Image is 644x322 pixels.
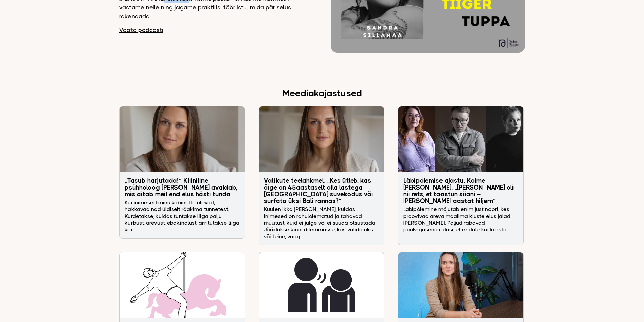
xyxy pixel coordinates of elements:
a: Valikute teelahkmel. „Kes ütleb, kas õige on 45aastaselt olla lastega [GEOGRAPHIC_DATA] suvekodus... [259,106,384,245]
h3: „Tasub harjutada!“ Kliiniline psühholoog [PERSON_NAME] avaldab, mis aitab meil end elus hästi tunda [125,177,240,198]
h3: Läbipõlemise ajastu. Kolme [PERSON_NAME]. „[PERSON_NAME] oli nii rets, et taastun siiani – [PERSO... [403,177,518,204]
h3: Valikute teelahkmel. „Kes ütleb, kas õige on 45aastaselt olla lastega [GEOGRAPHIC_DATA] suvekodus... [264,177,379,204]
a: Vaata podcasti [119,26,163,34]
a: Läbipõlemise ajastu. Kolme [PERSON_NAME]. „[PERSON_NAME] oli nii rets, et taastun siiani – [PERSO... [398,106,523,245]
p: Kui inimesed minu kabinetti tulevad, hakkavad nad üldiselt rääkima tunnetest. Kurdetakse, kuidas ... [125,199,240,233]
p: Kuulen ikka [PERSON_NAME], kuidas inimesed on rahulolematud ja tahavad muutust, kuid ei julge või... [264,206,379,240]
h2: Meediakajastused [119,89,525,98]
p: Läbipõlemine mõjutab enim just noori, kes proovivad äreva maailma kiuste elus jalad [PERSON_NAME]... [403,206,518,240]
a: „Tasub harjutada!“ Kliiniline psühholoog [PERSON_NAME] avaldab, mis aitab meil end elus hästi tun... [120,106,245,238]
